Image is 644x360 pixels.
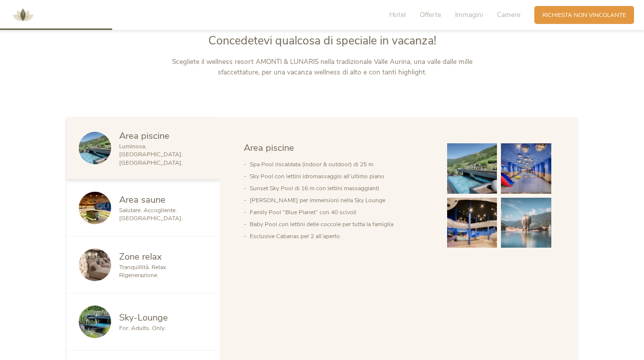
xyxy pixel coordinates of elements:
[8,12,38,17] a: AMONTI & LUNARIS Wellnessresort
[244,141,294,154] span: Area piscine
[420,10,441,19] span: Offerte
[156,57,488,77] p: Scegliete il wellness resort AMONTI & LUNARIS nella tradizionale Valle Aurina, una valle dalle mi...
[119,324,166,332] span: For. Adults. Only.
[119,311,168,324] span: Sky-Lounge
[119,193,165,206] span: Area saune
[119,263,167,280] span: Tranquillità. Relax. Rigenerazione.
[119,250,162,263] span: Zone relax
[497,10,520,19] span: Camere
[119,129,169,142] span: Area piscine
[250,170,431,182] li: Sky Pool con lettini idromassaggio all’ultimo piano
[250,182,431,194] li: Sunset Sky Pool di 16 m con lettini massaggianti
[119,142,183,167] span: Luminosa. [GEOGRAPHIC_DATA]. [GEOGRAPHIC_DATA].
[119,206,183,223] span: Salutare. Accogliente. [GEOGRAPHIC_DATA].
[542,11,626,19] span: Richiesta non vincolante
[250,230,431,242] li: Esclusive Cabanas per 2 all’aperto
[250,194,431,206] li: [PERSON_NAME] per immersioni nella Sky Lounge
[389,10,406,19] span: Hotel
[208,33,436,48] span: Concedetevi qualcosa di speciale in vacanza!
[250,206,431,218] li: Family Pool “Blue Planet” con 40 scivoli
[250,158,431,170] li: Spa Pool riscaldata (indoor & outdoor) di 25 m
[250,218,431,230] li: Baby Pool con lettini delle coccole per tutta la famiglia
[455,10,483,19] span: Immagini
